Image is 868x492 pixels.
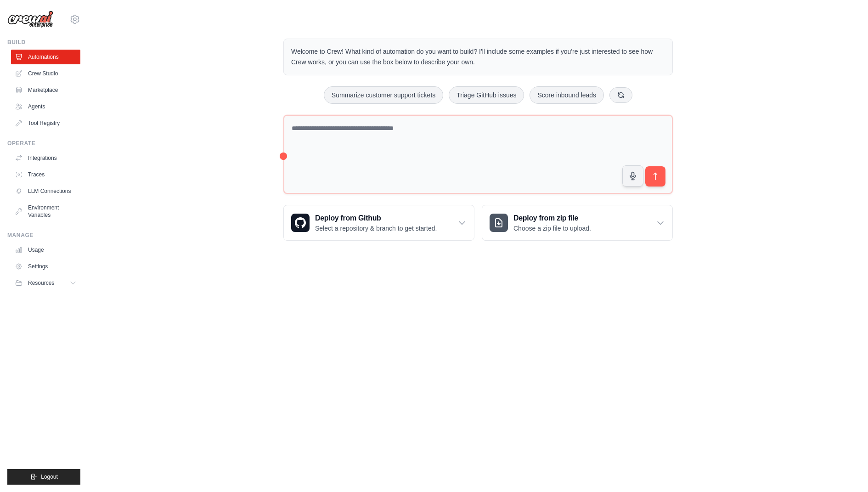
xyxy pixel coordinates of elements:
[7,140,80,147] div: Operate
[11,99,80,114] a: Agents
[11,167,80,182] a: Traces
[7,11,53,28] img: Logo
[11,151,80,165] a: Integrations
[513,213,591,224] h3: Deploy from zip file
[7,39,80,46] div: Build
[41,473,58,481] span: Logout
[449,86,524,104] button: Triage GitHub issues
[11,259,80,274] a: Settings
[11,66,80,81] a: Crew Studio
[11,50,80,64] a: Automations
[530,86,604,104] button: Score inbound leads
[315,213,437,224] h3: Deploy from Github
[7,469,80,485] button: Logout
[28,279,54,287] span: Resources
[315,224,437,233] p: Select a repository & branch to get started.
[11,116,80,130] a: Tool Registry
[513,224,591,233] p: Choose a zip file to upload.
[11,83,80,97] a: Marketplace
[7,232,80,239] div: Manage
[11,243,80,257] a: Usage
[11,184,80,198] a: LLM Connections
[324,86,443,104] button: Summarize customer support tickets
[11,200,80,222] a: Environment Variables
[11,276,80,290] button: Resources
[291,46,665,68] p: Welcome to Crew! What kind of automation do you want to build? I'll include some examples if you'...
